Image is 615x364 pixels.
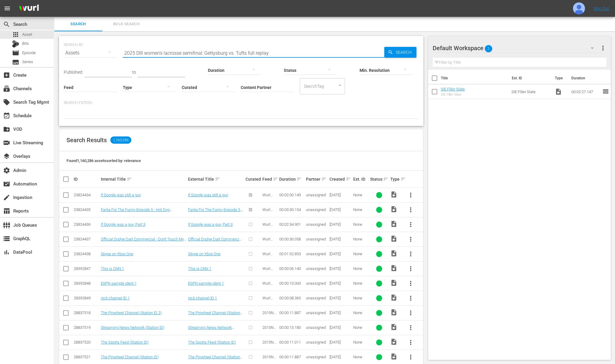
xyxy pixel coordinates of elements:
button: more_vert [403,291,418,305]
button: more_vert [403,276,418,291]
span: more_vert [407,250,414,258]
div: 00:00:08.360 [279,296,304,300]
a: Fanta For The Funny Episode 5 - Hot Dog Microphone [188,207,243,216]
span: Schedule [3,112,10,119]
span: more_vert [407,221,414,228]
span: Series [12,59,19,66]
button: Search [384,47,416,58]
span: Video [390,338,397,345]
span: Series [22,59,33,65]
span: unassigned [306,355,326,359]
td: 00:02:27.147 [569,84,602,99]
span: 2015N Sation IDs [262,310,276,324]
div: None [353,310,368,315]
span: Reports [3,207,10,215]
span: unassigned [306,252,326,256]
span: unassigned [306,237,326,241]
div: [DATE] [329,207,351,212]
a: The Sports Feed (Station ID) [188,340,236,344]
span: sort [321,176,327,182]
span: Asset [12,31,19,38]
div: None [353,207,368,212]
span: Video [390,235,397,242]
div: 28837519 [74,325,99,330]
div: None [353,296,368,300]
span: sort [383,176,388,182]
span: Video [390,323,397,331]
span: 2015N Sation IDs [262,325,276,339]
span: more_vert [407,295,414,302]
div: [DATE] [329,296,351,300]
a: The Pinwheel Channel (Station ID 2) [188,310,243,320]
span: Video [390,353,397,360]
span: Job Queues [3,222,10,229]
button: more_vert [403,320,418,335]
span: Video [390,206,397,213]
div: 00:00:30.058 [279,237,304,241]
a: SIE Filler Slate [441,87,465,91]
div: 28837521 [74,355,99,359]
span: VOD [3,126,10,133]
a: Skype on Xbox One [188,252,221,256]
a: ESPN sample ident 1 [101,281,137,286]
button: more_vert [403,217,418,232]
span: Automation [3,180,10,188]
a: The Pinwheel Channel (Station ID 2) [101,310,162,315]
span: Video [390,309,397,316]
span: Video [390,191,397,198]
a: The Pinwheel Channel (Station ID) [101,355,159,359]
span: reorder [602,88,609,95]
a: This is CNN 1 [101,266,124,271]
span: Wurl HLS Test [262,207,273,221]
div: None [353,237,368,241]
span: Wurl HLS Test [262,252,273,265]
div: [DATE] [329,222,351,227]
span: Ingestion [3,194,10,201]
div: [DATE] [329,355,351,359]
span: Channels [3,85,10,92]
div: External Title [188,176,243,183]
span: more_vert [407,309,414,317]
div: 00:00:10.000 [279,281,304,286]
a: Sign Out [594,6,609,11]
div: 00:03:30.154 [279,207,304,212]
div: Internal Title [101,176,187,183]
a: This is CNN 1 [188,266,211,271]
div: None [353,325,368,330]
span: unassigned [306,193,326,197]
button: Open [337,82,343,88]
span: Asset [22,32,32,38]
button: more_vert [403,262,418,276]
div: 28392849 [74,296,99,300]
span: sort [296,176,302,182]
span: more_vert [599,44,606,52]
div: ID [74,177,99,182]
span: Search Tag Mgmt [3,99,10,106]
span: Wurl Channel IDs [262,296,276,309]
span: more_vert [407,236,414,243]
span: sort [127,176,132,182]
th: Duration [567,70,604,87]
div: [DATE] [329,193,351,197]
p: Search Filters: [64,100,419,106]
div: 00:02:34.901 [279,222,304,227]
span: Bits [22,41,29,47]
button: more_vert [403,232,418,246]
div: [DATE] [329,325,351,330]
span: Search [3,21,10,28]
span: Search [58,21,99,28]
span: unassigned [306,325,326,330]
button: more_vert [599,41,606,55]
div: 23824434 [74,193,99,197]
span: 1 [485,42,492,55]
img: ans4CAIJ8jUAAAAAAAAAAAAAAAAAAAAAAAAgQb4GAAAAAAAAAAAAAAAAAAAAAAAAJMjXAAAAAAAAAAAAAAAAAAAAAAAAgAT5G... [14,2,43,16]
span: more_vert [407,280,414,287]
div: 00:00:11.011 [279,340,304,344]
a: nick channel ID 1 [188,296,217,300]
img: photo.jpg [573,2,585,14]
div: Created [329,176,351,183]
div: None [353,266,368,271]
span: Published: [64,70,83,75]
span: Video [390,265,397,272]
span: Video [390,250,397,257]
